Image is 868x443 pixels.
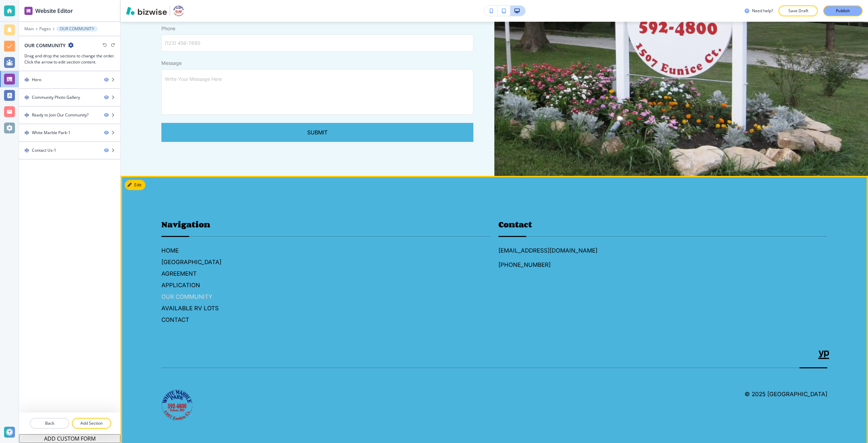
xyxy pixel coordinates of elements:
[161,246,490,255] h6: HOME
[752,8,773,14] h3: Need help?
[30,418,69,429] button: Back
[24,42,65,49] h2: OUR COMMUNITY
[24,7,33,15] img: editor icon
[498,260,551,269] a: [PHONE_NUMBER]
[72,418,111,429] button: Add Section
[24,53,115,65] h3: Drag and drop the sections to change the order. Click the arrow to edit section content.
[161,281,490,290] h6: APPLICATION
[173,5,184,16] img: Your Logo
[161,25,473,32] p: Phone
[836,8,850,14] p: Publish
[32,112,88,118] div: Ready to Join Our Community?
[56,26,98,32] button: OUR COMMUNITY
[745,390,827,399] h6: © 2025 [GEOGRAPHIC_DATA]
[125,180,145,190] button: Edit
[19,124,120,141] div: DragWhite Marble Park-1
[787,8,809,14] p: Save Draft
[73,420,111,426] p: Add Section
[32,77,41,83] div: Hero
[24,148,29,153] img: Drag
[32,94,80,100] div: Community Photo Gallery
[778,5,818,16] button: Save Draft
[19,142,120,159] div: DragContact Us-1
[60,26,94,31] p: OUR COMMUNITY
[19,107,120,124] div: DragReady to Join Our Community?
[19,71,120,88] div: DragHero
[32,147,56,153] div: Contact Us-1
[161,304,490,313] h6: AVAILABLE RV LOTS
[19,434,120,443] button: ADD CUSTOM FORM
[24,113,29,117] img: Drag
[161,315,490,324] h6: CONTACT
[32,130,71,136] div: White Marble Park-1
[161,258,490,266] h6: [GEOGRAPHIC_DATA]
[161,123,473,142] button: Submit
[161,269,490,278] h6: AGREEMENT
[39,26,51,31] button: Pages
[24,26,34,31] button: Main
[823,5,863,16] button: Publish
[24,130,29,135] img: Drag
[24,95,29,100] img: Drag
[161,60,473,67] p: Message
[161,292,490,301] h6: OUR COMMUNITY
[498,218,532,230] strong: Contact
[19,89,120,106] div: DragCommunity Photo Gallery
[161,218,210,230] strong: Navigation
[126,7,167,15] img: Bizwise Logo
[35,7,73,15] h2: Website Editor
[161,390,192,420] img: White Marble Park
[24,77,29,82] img: Drag
[31,420,68,426] p: Back
[498,246,597,255] a: [EMAIL_ADDRESS][DOMAIN_NAME]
